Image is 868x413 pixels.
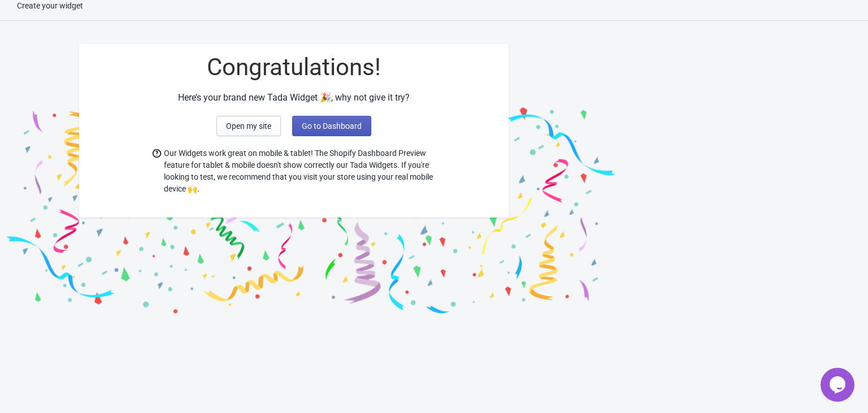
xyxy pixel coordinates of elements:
[292,116,371,136] button: Go to Dashboard
[79,55,509,80] div: Congratulations!
[302,121,362,131] span: Go to Dashboard
[164,147,435,195] span: Our Widgets work great on mobile & tablet! The Shopify Dashboard Preview feature for tablet & mob...
[311,32,622,318] img: final_2.png
[821,368,857,402] iframe: chat widget
[79,91,509,105] div: Here’s your brand new Tada Widget 🎉, why not give it try?
[216,116,281,136] button: Open my site
[226,121,271,131] span: Open my site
